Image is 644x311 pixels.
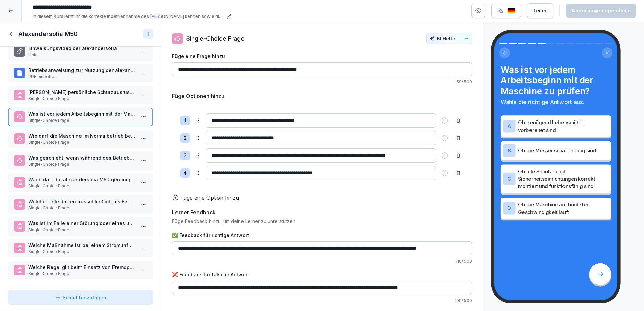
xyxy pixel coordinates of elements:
[507,205,511,211] p: D
[172,53,472,60] label: Füge eine Frage hinzu
[518,201,609,216] p: Ob die Maschine auf höchster Geschwindigkeit läuft
[28,139,135,145] p: Single-Choice Frage
[184,152,187,160] p: 3
[8,42,153,61] div: Einweisungsvideo der alexandersoliaLink
[8,239,153,257] div: Welche Maßnahme ist bei einem Stromunfall zu ergreifen?Single-Choice Frage
[172,298,472,304] p: 109 / 500
[33,13,225,20] p: In diesem Kurs lernt ihr die korrekte Inbetriebnahme des [PERSON_NAME] kennen sowie die verschied...
[8,173,153,192] div: Wann darf die alexandersolia M50 gereinigt werden?Single-Choice Frage
[172,218,472,225] p: Füge Feedback hinzu, um deine Lerner zu unterstützen
[501,98,611,106] p: Wähle die richtige Antwort aus.
[172,258,472,264] p: 118 / 500
[28,117,135,124] p: Single-Choice Frage
[28,89,135,96] p: [PERSON_NAME] persönliche Schutzausrüstung ist bei der Arbeit mit der alexandersolia M50 verpflic...
[28,96,135,102] p: Single-Choice Frage
[8,108,153,126] div: Was ist vor jedem Arbeitsbeginn mit der Maschine zu prüfen?Single-Choice Frage
[184,134,187,142] p: 2
[28,183,135,189] p: Single-Choice Frage
[172,79,472,85] p: 59 / 500
[28,45,135,52] p: Einweisungsvideo der alexandersolia
[28,242,135,249] p: Welche Maßnahme ist bei einem Stromunfall zu ergreifen?
[533,7,548,14] div: Teilen
[186,34,245,43] p: Single-Choice Frage
[18,30,78,38] h1: Alexandersolia M50
[28,161,135,167] p: Single-Choice Frage
[571,7,631,14] div: Änderungen speichern
[518,147,609,154] p: Ob die Messer scharf genug sind
[28,154,135,161] p: Was geschieht, wenn während des Betriebs ein Vorsatzgerät abgenommen wird?
[172,232,472,239] label: ✅ Feedback für richtige Antwort
[566,4,636,18] button: Änderungen speichern
[508,148,511,153] p: B
[28,249,135,255] p: Single-Choice Frage
[28,52,135,58] p: Link
[184,117,186,125] p: 1
[28,205,135,211] p: Single-Choice Frage
[8,130,153,148] div: Wie darf die Maschine im Normalbetrieb betrieben werden?Single-Choice Frage
[28,271,135,277] p: Single-Choice Frage
[28,110,135,117] p: Was ist vor jedem Arbeitsbeginn mit der Maschine zu prüfen?
[28,264,135,271] p: Welche Regel gilt beim Einsatz von Fremdpersonal an der alexandersolia M50?
[507,8,515,14] img: de.svg
[501,64,611,96] h4: Was ist vor jedem Arbeitsbeginn mit der Maschine zu prüfen?
[28,220,135,227] p: Was ist im Falle einer Störung oder eines ungewöhnlichen Geräusches zu tun?
[8,195,153,214] div: Welche Teile dürfen ausschließlich als Ersatzteile verwendet werden?Single-Choice Frage
[28,176,135,183] p: Wann darf die alexandersolia M50 gereinigt werden?
[518,119,609,134] p: Ob genügend Lebensmittel vorbereitet sind
[507,123,511,129] p: A
[172,92,224,100] h5: Füge Optionen hinzu
[429,36,469,41] div: KI Helfer
[8,217,153,236] div: Was ist im Falle einer Störung oder eines ungewöhnlichen Geräusches zu tun?Single-Choice Frage
[28,74,135,80] p: PDF einbetten
[180,194,239,202] p: Füge eine Option hinzu
[28,132,135,139] p: Wie darf die Maschine im Normalbetrieb betrieben werden?
[507,176,511,182] p: C
[172,208,216,216] h5: Lerner Feedback
[172,271,472,278] label: ❌ Feedback für falsche Antwort
[28,67,135,74] p: Betriebsanweisung zur Nutzung der alexandersolia M50
[8,151,153,170] div: Was geschieht, wenn während des Betriebs ein Vorsatzgerät abgenommen wird?Single-Choice Frage
[426,33,472,44] button: KI Helfer
[518,168,609,190] p: Ob alle Schutz- und Sicherheitseinrichtungen korrekt montiert und funktionsfähig sind
[28,198,135,205] p: Welche Teile dürfen ausschließlich als Ersatzteile verwendet werden?
[527,3,553,18] button: Teilen
[8,261,153,279] div: Welche Regel gilt beim Einsatz von Fremdpersonal an der alexandersolia M50?Single-Choice Frage
[28,227,135,233] p: Single-Choice Frage
[8,290,153,305] button: Schritt hinzufügen
[8,86,153,104] div: [PERSON_NAME] persönliche Schutzausrüstung ist bei der Arbeit mit der alexandersolia M50 verpflic...
[183,169,187,177] p: 4
[55,294,106,301] div: Schritt hinzufügen
[8,64,153,82] div: Betriebsanweisung zur Nutzung der alexandersolia M50PDF einbetten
